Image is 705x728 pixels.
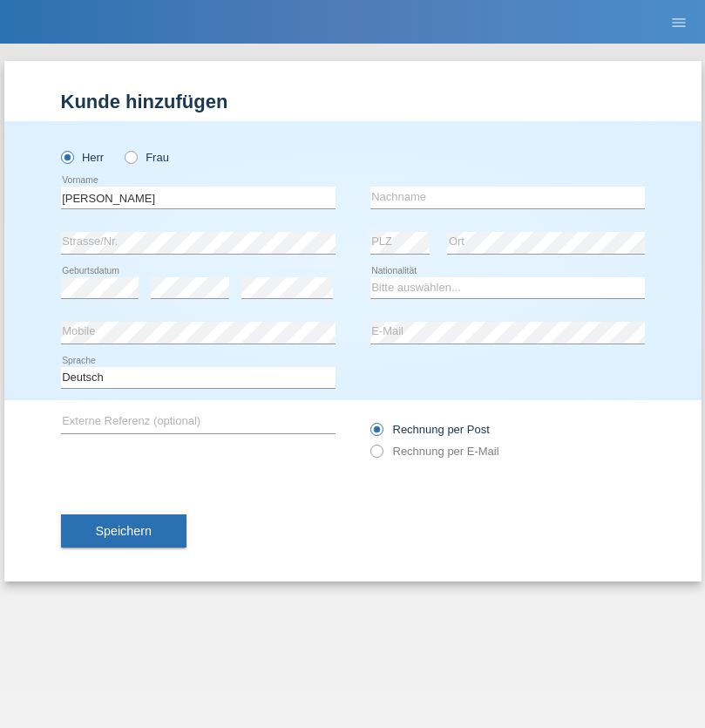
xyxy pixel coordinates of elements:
[61,151,72,162] input: Herr
[96,524,152,538] span: Speichern
[370,445,499,458] label: Rechnung per E-Mail
[125,151,169,164] label: Frau
[370,423,490,436] label: Rechnung per Post
[61,151,105,164] label: Herr
[370,423,382,445] input: Rechnung per Post
[61,514,186,548] button: Speichern
[670,14,688,31] i: menu
[61,91,645,112] h1: Kunde hinzufügen
[370,445,382,466] input: Rechnung per E-Mail
[125,151,136,162] input: Frau
[661,17,696,27] a: menu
